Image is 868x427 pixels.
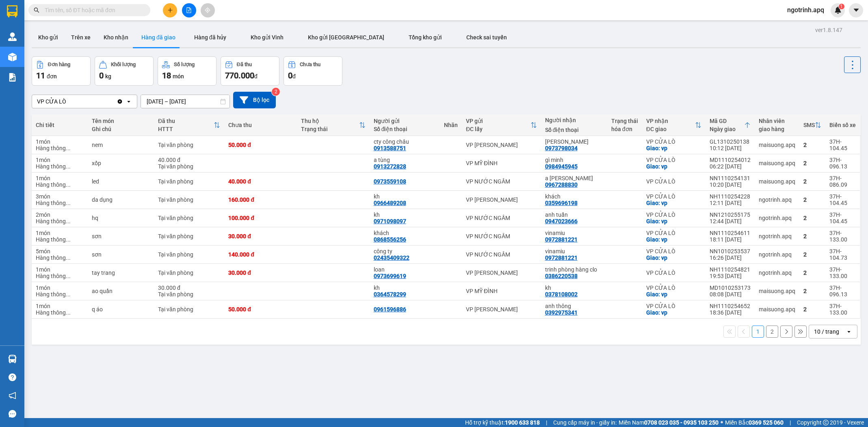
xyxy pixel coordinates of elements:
[759,288,795,294] div: maisuong.apq
[32,28,65,47] button: Kho gửi
[158,215,220,221] div: Tại văn phòng
[92,270,150,276] div: tay trang
[135,28,182,47] button: Hàng đã giao
[644,419,719,426] strong: 0708 023 035 - 0935 103 250
[759,178,795,185] div: maisuong.apq
[814,328,839,336] div: 10 / trang
[710,193,751,200] div: NH1110254228
[158,56,216,86] button: Số lượng18món
[545,145,578,151] div: 0973798034
[66,309,71,316] span: ...
[465,418,540,427] span: Hỗ trợ kỹ thuật:
[374,118,436,124] div: Người gửi
[158,196,220,203] div: Tại văn phòng
[803,233,821,239] div: 2
[710,218,751,224] div: 12:44 [DATE]
[36,157,84,163] div: 1 món
[466,251,537,258] div: VP NƯỚC NGẦM
[646,193,701,200] div: VP CỬA LÒ
[117,98,123,105] svg: Clear value
[829,157,856,170] div: 37H-096.13
[228,233,293,239] div: 30.000 đ
[158,157,220,163] div: 40.000 đ
[374,273,406,279] div: 0973699619
[225,71,254,80] span: 770.000
[710,254,751,261] div: 16:26 [DATE]
[374,306,406,313] div: 0961596886
[92,178,150,185] div: led
[646,254,701,261] div: Giao: vp
[158,142,220,148] div: Tại văn phòng
[710,163,751,170] div: 06:22 [DATE]
[374,200,406,206] div: 0966489208
[710,285,751,291] div: MD1010253173
[759,160,795,166] div: maisuong.apq
[721,421,723,424] span: ⚪️
[228,142,293,148] div: 50.000 đ
[186,7,192,13] span: file-add
[66,218,71,224] span: ...
[36,273,84,279] div: Hàng thông thường
[374,254,409,261] div: 02435409322
[36,285,84,291] div: 1 món
[545,218,578,224] div: 0947023666
[228,215,293,221] div: 100.000 đ
[466,288,537,294] div: VP MỸ ĐÌNH
[545,200,578,206] div: 0359696198
[466,306,537,313] div: VP [PERSON_NAME]
[840,4,843,9] span: 1
[545,266,603,273] div: trinh phòng hàng clo
[308,34,384,41] span: Kho gửi [GEOGRAPHIC_DATA]
[466,160,537,166] div: VP MỸ ĐÌNH
[374,266,436,273] div: loan
[710,273,751,279] div: 19:53 [DATE]
[829,138,856,151] div: 37H-104.45
[36,200,84,206] div: Hàng thông thường
[66,254,71,261] span: ...
[174,62,195,67] div: Số lượng
[36,218,84,224] div: Hàng thông thường
[158,163,220,170] div: Tại văn phòng
[66,181,71,188] span: ...
[92,233,150,239] div: sơn
[92,160,150,166] div: xốp
[301,126,359,132] div: Trạng thái
[849,3,863,17] button: caret-down
[158,285,220,291] div: 30.000 đ
[158,306,220,313] div: Tại văn phòng
[92,126,150,132] div: Ghi chú
[710,126,744,132] div: Ngày giao
[466,270,537,276] div: VP [PERSON_NAME]
[646,200,701,206] div: Giao: vp
[545,248,603,254] div: vinamiu
[374,138,436,145] div: cty công châu
[545,157,603,163] div: gì minh
[228,270,293,276] div: 30.000 đ
[611,118,638,124] div: Trạng thái
[34,7,39,13] span: search
[292,73,296,80] span: đ
[823,420,829,425] span: copyright
[710,303,751,309] div: NH1110254652
[545,230,603,236] div: vinamiu
[646,285,701,291] div: VP CỬA LÒ
[646,126,695,132] div: ĐC giao
[36,254,84,261] div: Hàng thông thường
[646,178,701,185] div: VP CỬA LÒ
[45,6,141,15] input: Tìm tên, số ĐT hoặc mã đơn
[8,355,17,363] img: warehouse-icon
[163,3,177,17] button: plus
[162,71,171,80] span: 18
[646,211,701,218] div: VP CỬA LÒ
[646,230,701,236] div: VP CỬA LÒ
[710,266,751,273] div: NH1110254821
[126,98,132,105] svg: open
[799,114,825,136] th: Toggle SortBy
[545,127,603,133] div: Số điện thoại
[272,88,280,96] sup: 2
[158,291,220,298] div: Tại văn phòng
[36,236,84,243] div: Hàng thông thường
[228,251,293,258] div: 140.000 đ
[158,126,214,132] div: HTTT
[111,62,136,67] div: Khối lượng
